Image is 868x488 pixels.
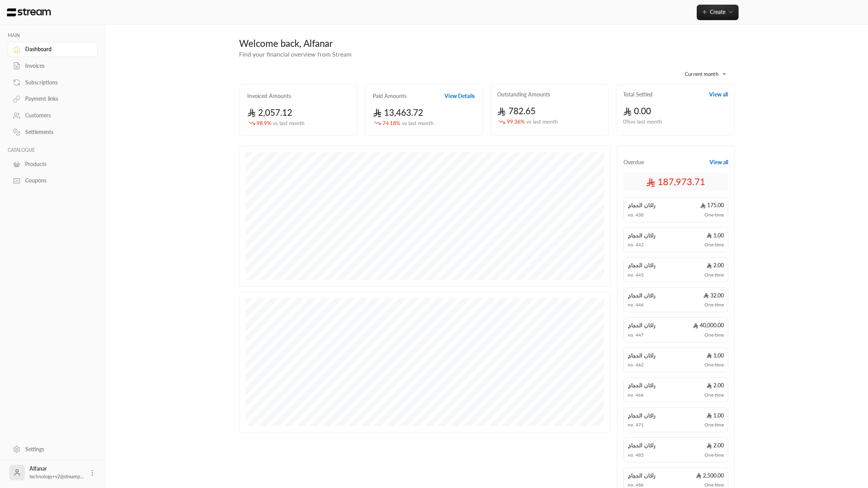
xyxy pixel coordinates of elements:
a: Settings [8,442,98,457]
span: 187,973.71 [646,175,705,188]
span: no. 486 [628,482,644,488]
span: 2.00 [706,381,724,389]
span: One-time [704,482,724,488]
span: راكان الحجاج [628,232,656,239]
p: MAIN [8,33,98,39]
span: راكان الحجاج [628,412,656,419]
span: Create [710,9,725,15]
span: One-time [704,302,724,308]
div: Settings [25,445,88,453]
span: One-time [704,422,724,428]
div: Subscriptions [25,79,88,86]
span: راكان الحجاج [628,442,656,449]
span: no. 462 [628,362,644,368]
h2: Invoiced Amounts [247,92,291,100]
span: راكان الحجاج [628,472,656,479]
span: 32.00 [703,292,724,299]
span: Find your financial overview from Stream [239,50,351,58]
span: vs last month [402,120,434,126]
span: 1.00 [706,232,724,239]
span: 782.65 [497,106,536,116]
span: vs last month [526,118,558,125]
div: Coupons [25,177,88,184]
div: Customers [25,112,88,119]
a: Payment links [8,91,98,107]
div: Products [25,160,88,168]
span: One-time [704,212,724,218]
span: technology+v2@streamp... [29,474,84,479]
button: View all [710,158,728,166]
span: 1.00 [706,412,724,419]
span: 0.00 [623,106,651,116]
span: 13,463.72 [373,107,423,118]
span: راكان الحجاج [628,381,656,389]
div: Welcome back, Alfanar [239,37,735,50]
span: no. 438 [628,212,644,218]
h2: Total Settled [623,91,653,98]
span: Overdue [623,158,644,166]
span: راكان الحجاج [628,261,656,269]
span: One-time [704,452,724,458]
span: 175.00 [700,201,724,209]
h2: Paid Amounts [373,92,406,100]
button: Create [697,5,739,20]
span: One-time [704,242,724,248]
a: Subscriptions [8,75,98,90]
a: Coupons [8,173,98,188]
a: Dashboard [8,42,98,57]
div: Settlements [25,128,88,136]
div: Current month [673,64,731,84]
a: Invoices [8,58,98,74]
span: no. 471 [628,422,644,428]
h2: Outstanding Amounts [497,91,550,98]
div: Alfanar [29,465,84,480]
span: 2.00 [706,261,724,269]
span: One-time [704,362,724,368]
span: 2,500.00 [696,472,724,479]
img: Logo [6,8,52,17]
span: راكان الحجاج [628,352,656,359]
span: راكان الحجاج [628,201,656,209]
span: 0 % vs last month [623,118,662,126]
span: One-time [704,272,724,278]
a: Settlements [8,125,98,140]
span: no. 466 [628,392,644,398]
div: Invoices [25,62,88,70]
span: راكان الحجاج [628,292,656,299]
span: vs last month [273,120,305,126]
span: no. 485 [628,452,644,458]
span: راكان الحجاج [628,321,656,329]
div: Payment links [25,95,88,103]
a: Products [8,156,98,172]
button: View all [709,91,728,98]
span: no. 442 [628,242,644,248]
span: 2,057.12 [247,107,293,118]
span: 40,000.00 [693,321,724,329]
span: no. 445 [628,272,644,278]
span: no. 447 [628,332,644,338]
span: 99.36 % [507,118,558,126]
span: 98.9 % [257,119,305,127]
a: Customers [8,108,98,123]
div: Dashboard [25,45,88,53]
span: One-time [704,332,724,338]
p: CATALOGUE [8,147,98,153]
span: 1.00 [706,352,724,359]
span: 2.00 [706,442,724,449]
span: One-time [704,392,724,398]
span: no. 446 [628,302,644,308]
button: View Details [444,92,475,100]
span: 74.18 % [382,119,434,127]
